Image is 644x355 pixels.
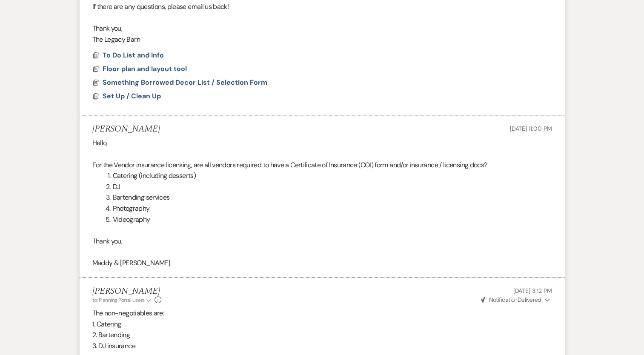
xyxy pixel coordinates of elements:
button: NotificationDelivered [480,295,552,304]
p: Thank you, [92,236,552,247]
span: [DATE] 3:12 PM [513,287,552,295]
span: [DATE] 11:00 PM [510,125,552,132]
p: For the Vendor insurance licensing, are all vendors required to have a Certificate of Insurance (... [92,160,552,171]
button: Something Borrowed Decor List / Selection Form [103,77,269,88]
span: Notification [489,296,517,303]
p: The Legacy Barn [92,34,552,45]
p: 2. Bartending [92,329,552,341]
li: Videography [103,214,552,225]
p: Thank you, [92,23,552,34]
p: 1. Catering [92,319,552,330]
button: to: Planning Portal Users [92,296,153,304]
h5: [PERSON_NAME] [92,286,162,297]
p: The non-negotiables are: [92,308,552,319]
button: Floor plan and layout tool [103,64,189,74]
p: If there are any questions, please email us back! [92,1,552,12]
p: Maddy & [PERSON_NAME] [92,258,552,269]
p: 3. DJ insurance [92,341,552,352]
span: To Do List and Info [103,51,164,60]
button: To Do List and Info [103,50,166,60]
li: Photography [103,203,552,214]
span: Set Up / Clean Up [103,92,161,100]
span: Something Borrowed Decor List / Selection Form [103,78,267,87]
p: Hello, [92,137,552,149]
span: Delivered [481,296,541,303]
button: Set Up / Clean Up [103,91,163,101]
h5: [PERSON_NAME] [92,124,160,135]
li: DJ [103,181,552,192]
span: Floor plan and layout tool [103,64,187,73]
span: to: Planning Portal Users [92,297,145,303]
li: Bartending services [103,192,552,203]
li: Catering (including desserts) [103,170,552,181]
